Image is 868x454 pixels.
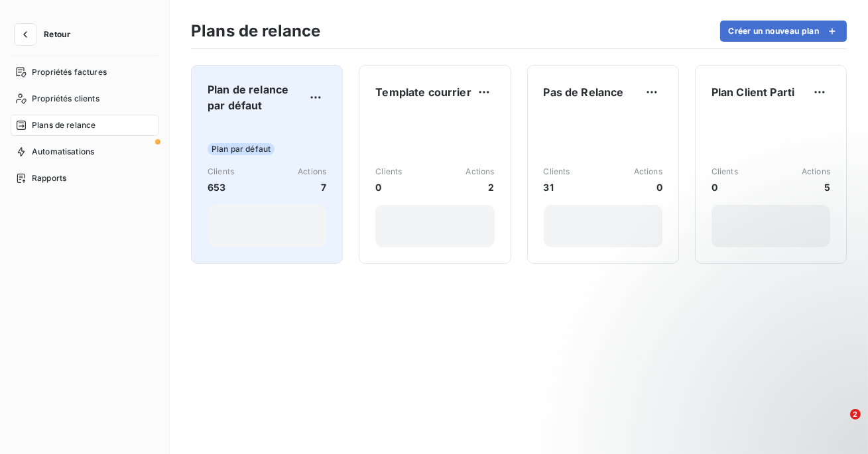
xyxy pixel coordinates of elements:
span: Actions [802,166,830,178]
a: Automatisations [11,141,158,162]
span: Pas de Relance [544,84,624,100]
span: Clients [544,166,570,178]
span: 0 [375,180,402,194]
span: 0 [712,180,738,194]
span: 2 [850,409,861,420]
a: Propriétés factures [11,62,158,83]
h3: Plans de relance [191,19,320,43]
span: Plans de relance [32,119,95,131]
span: 5 [802,180,830,194]
span: Actions [298,166,326,178]
span: Propriétés factures [32,66,107,78]
span: Clients [712,166,738,178]
span: Clients [208,166,234,178]
iframe: Intercom notifications message [603,325,868,418]
button: Retour [11,24,81,45]
span: 2 [465,180,494,194]
span: 31 [544,180,570,194]
span: Template courrier [375,84,471,100]
span: Propriétés clients [32,93,99,105]
span: Actions [634,166,662,178]
a: Plans de relance [11,115,158,136]
span: 7 [298,180,326,194]
span: 0 [634,180,662,194]
span: 653 [208,180,234,194]
span: Plan de relance par défaut [208,82,305,113]
span: Clients [375,166,402,178]
span: Plan Client Parti [712,84,795,100]
span: Automatisations [32,146,94,158]
span: Plan par défaut [208,143,275,155]
span: Actions [465,166,494,178]
a: Propriétés clients [11,88,158,109]
span: Rapports [32,172,66,184]
iframe: Intercom live chat [823,409,855,441]
span: Retour [44,30,70,38]
a: Rapports [11,168,158,189]
button: Créer un nouveau plan [720,21,847,42]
